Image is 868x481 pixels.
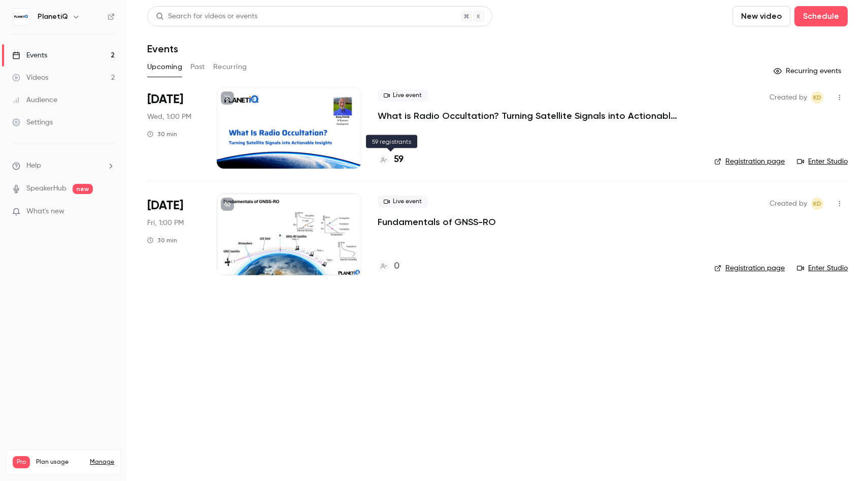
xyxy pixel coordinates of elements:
a: What is Radio Occultation? Turning Satellite Signals into Actionable Insights [378,110,682,122]
span: Karen Dubey [811,91,823,104]
a: 0 [378,260,399,273]
button: Recurring events [769,63,848,79]
span: KD [813,91,821,104]
button: New video [732,6,790,26]
span: Created by [770,91,807,104]
div: Search for videos or events [156,11,257,22]
a: 59 [378,153,404,167]
button: Schedule [794,6,848,26]
img: PlanetiQ [13,9,29,25]
span: [DATE] [147,91,183,108]
div: Events [12,50,47,60]
a: SpeakerHub [26,183,66,194]
a: Fundamentals of GNSS-RO [378,216,496,228]
a: Registration page [714,156,785,167]
div: 30 min [147,236,177,244]
div: 30 min [147,130,177,138]
button: Upcoming [147,59,182,75]
span: new [73,184,93,194]
span: KD [813,198,821,210]
div: Audience [12,95,57,105]
span: Created by [770,198,807,210]
span: Karen Dubey [811,198,823,210]
span: What's new [26,206,64,217]
h1: Events [147,43,178,55]
div: Oct 15 Wed, 10:00 AM (America/Los Angeles) [147,87,201,169]
a: Registration page [714,263,785,273]
button: Recurring [213,59,247,75]
li: help-dropdown-opener [12,161,115,171]
div: Settings [12,117,53,127]
span: Fri, 1:00 PM [147,218,184,228]
h4: 0 [394,260,399,273]
button: Past [190,59,205,75]
span: Help [26,161,41,171]
a: Manage [90,458,114,466]
h4: 59 [394,153,404,167]
span: Live event [378,89,428,102]
span: Plan usage [36,458,84,466]
div: Oct 17 Fri, 10:00 AM (America/Los Angeles) [147,194,201,275]
span: Wed, 1:00 PM [147,112,191,122]
span: Pro [13,456,30,468]
div: Videos [12,73,48,83]
span: [DATE] [147,198,183,214]
h6: PlanetiQ [38,12,68,22]
a: Enter Studio [797,156,848,167]
a: Enter Studio [797,263,848,273]
span: Live event [378,196,428,208]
